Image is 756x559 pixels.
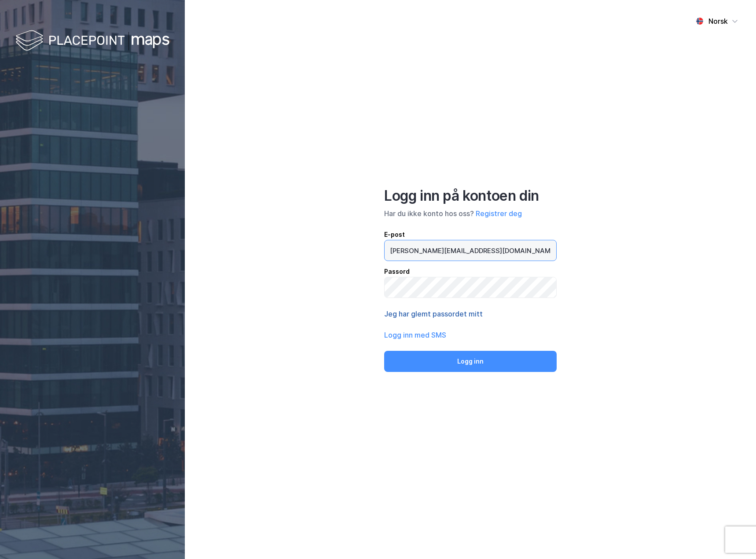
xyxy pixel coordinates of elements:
[384,309,483,319] button: Jeg har glemt passordet mitt
[15,28,169,54] img: logo-white.f07954bde2210d2a523dddb988cd2aa7.svg
[476,208,522,219] button: Registrer deg
[712,517,756,559] div: Kontrollprogram for chat
[384,187,557,205] div: Logg inn på kontoen din
[712,517,756,559] iframe: Chat Widget
[384,266,557,277] div: Passord
[384,229,557,240] div: E-post
[384,351,557,372] button: Logg inn
[384,208,557,219] div: Har du ikke konto hos oss?
[708,16,728,26] div: Norsk
[384,330,446,340] button: Logg inn med SMS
